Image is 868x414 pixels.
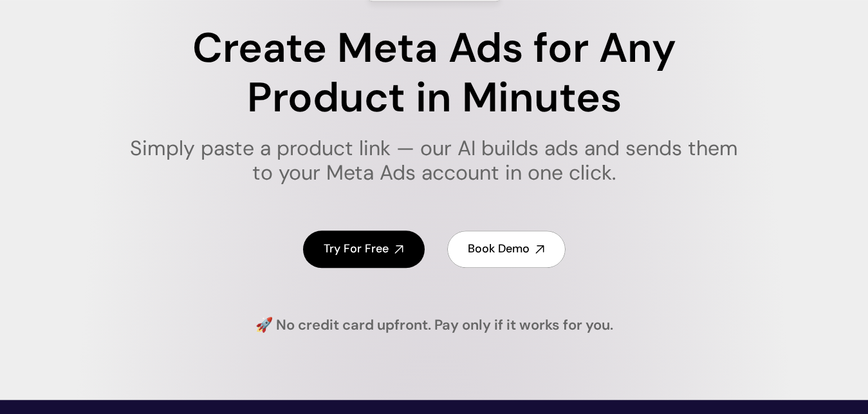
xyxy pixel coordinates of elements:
[122,24,746,123] h1: Create Meta Ads for Any Product in Minutes
[122,136,746,185] h1: Simply paste a product link — our AI builds ads and sends them to your Meta Ads account in one cl...
[303,231,425,267] a: Try For Free
[255,315,613,335] h4: 🚀 No credit card upfront. Pay only if it works for you.
[468,241,530,257] h4: Book Demo
[324,241,389,257] h4: Try For Free
[447,231,566,267] a: Book Demo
